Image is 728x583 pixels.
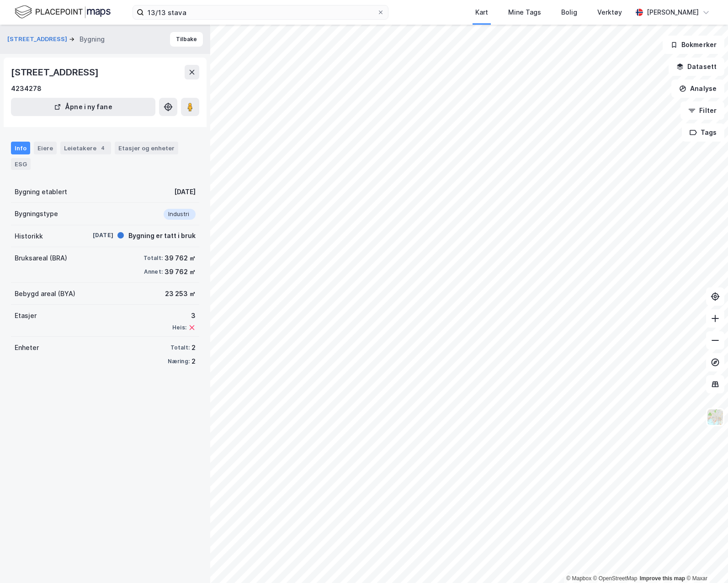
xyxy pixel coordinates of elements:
div: Verktøy [597,7,622,18]
div: [STREET_ADDRESS] [11,65,101,79]
button: Åpne i ny fane [11,98,155,116]
div: Annet: [144,268,163,276]
div: Heis: [172,324,186,331]
div: [DATE] [174,186,196,197]
div: 4234278 [11,83,42,94]
button: [STREET_ADDRESS] [7,35,69,44]
button: Datasett [669,58,724,76]
div: Eiere [34,142,57,154]
div: Kart [475,7,488,18]
div: Totalt: [170,344,190,351]
div: Bygning [80,34,105,45]
div: Totalt: [143,254,163,262]
div: Enheter [15,342,39,353]
div: 2 [191,342,196,353]
div: Næring: [168,358,190,365]
div: [DATE] [77,231,113,239]
div: Bruksareal (BRA) [15,253,67,264]
div: 39 762 ㎡ [165,253,196,264]
button: Tags [682,123,724,142]
div: 3 [172,310,196,321]
img: logo.f888ab2527a4732fd821a326f86c7f29.svg [15,4,111,20]
div: Etasjer og enheter [118,144,175,152]
div: Bygning etablert [15,186,67,197]
div: Bolig [561,7,577,18]
div: 39 762 ㎡ [165,266,196,277]
div: Mine Tags [508,7,541,18]
div: 4 [98,143,107,153]
div: Bygning er tatt i bruk [128,230,196,241]
button: Filter [680,101,724,120]
div: Etasjer [15,310,37,321]
button: Tilbake [170,32,203,47]
div: 23 253 ㎡ [165,288,196,299]
div: Bygningstype [15,208,58,219]
div: 2 [191,356,196,367]
div: Historikk [15,231,43,242]
div: Bebygd areal (BYA) [15,288,75,299]
a: Mapbox [566,575,591,582]
a: Improve this map [640,575,685,582]
input: Søk på adresse, matrikkel, gårdeiere, leietakere eller personer [144,5,377,19]
div: Leietakere [60,142,111,154]
img: Z [707,408,724,426]
button: Analyse [671,79,724,98]
a: OpenStreetMap [593,575,638,582]
iframe: Chat Widget [682,539,728,583]
button: Bokmerker [663,36,724,54]
div: ESG [11,158,31,170]
div: Info [11,142,30,154]
div: [PERSON_NAME] [647,7,699,18]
